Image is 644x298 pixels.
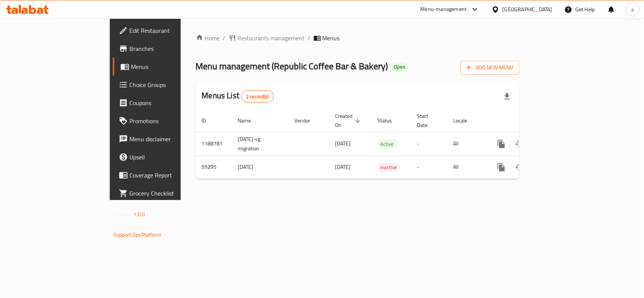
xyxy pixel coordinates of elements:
li: / [223,34,226,43]
span: Upsell [129,153,211,162]
span: Restaurants management [238,34,305,43]
span: Menus [131,62,211,71]
a: Menus [113,58,217,76]
span: Grocery Checklist [129,189,211,198]
span: Menus [323,34,340,43]
a: Support.OpsPlatform [114,230,161,240]
span: Active [378,140,397,148]
a: Restaurants management [229,34,305,43]
a: Coverage Report [113,166,217,184]
table: enhanced table [196,109,571,179]
span: Get support on: [114,222,148,232]
span: Start Date [417,112,438,130]
span: Coupons [129,98,211,107]
a: Coupons [113,94,217,112]
a: Upsell [113,148,217,166]
button: more [492,135,510,153]
td: - [411,156,447,179]
div: Menu-management [421,5,467,14]
h2: Menus List [202,90,274,102]
span: Edit Restaurant [129,26,211,35]
a: Choice Groups [113,76,217,94]
a: Menu disclaimer [113,130,217,148]
span: 2 record(s) [241,93,274,100]
button: Add New Menu [461,61,519,75]
div: [GEOGRAPHIC_DATA] [503,5,552,14]
td: All [447,156,486,179]
span: a [631,5,634,14]
span: Add New Menu [467,63,513,72]
span: [DATE] [335,139,351,148]
div: Export file [498,87,516,105]
td: - [411,132,447,156]
span: Open [391,64,409,70]
span: ID [202,116,216,125]
a: Grocery Checklist [113,184,217,202]
button: more [492,158,510,176]
td: All [447,132,486,156]
span: [DATE] [335,162,351,172]
a: Branches [113,40,217,58]
div: Total records count [241,90,274,102]
td: [DATE] [232,156,289,179]
th: Actions [486,109,571,132]
span: Branches [129,44,211,53]
span: Inactive [378,163,400,172]
span: Promotions [129,116,211,125]
span: Locale [453,116,477,125]
td: [DATE]-cg migration [232,132,289,156]
button: Change Status [510,158,529,176]
span: Coverage Report [129,171,211,180]
span: Vendor [295,116,320,125]
span: Version: [114,209,132,219]
span: Created On [335,112,363,130]
div: Open [391,63,409,72]
a: Promotions [113,112,217,130]
span: Menu disclaimer [129,134,211,144]
li: / [308,34,310,43]
span: 1.0.0 [133,209,145,219]
div: Active [378,139,397,148]
span: Choice Groups [129,80,211,89]
button: Change Status [510,135,529,153]
span: Menu management ( Republic Coffee Bar & Bakery ) [196,58,388,75]
a: Edit Restaurant [113,21,217,40]
span: Status [378,116,402,125]
span: Name [238,116,261,125]
nav: breadcrumb [196,34,519,43]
